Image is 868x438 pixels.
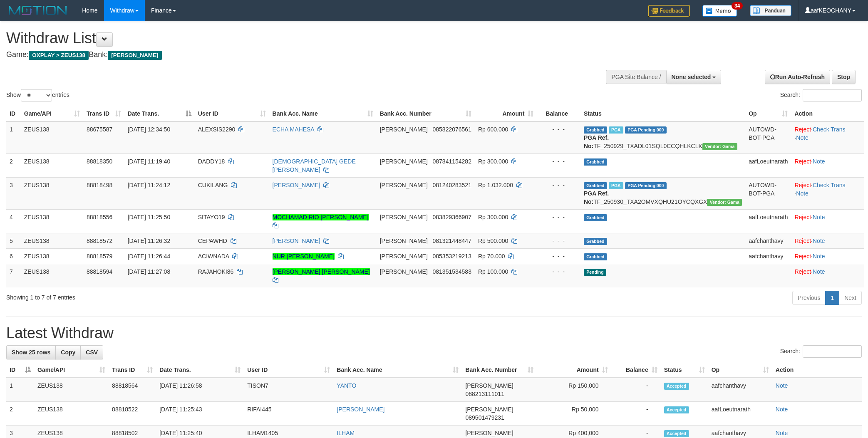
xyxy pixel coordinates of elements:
[791,153,864,177] td: ·
[745,233,791,248] td: aafchanthavy
[6,325,862,341] h1: Latest Withdraw
[465,430,513,436] span: [PERSON_NAME]
[745,177,791,209] td: AUTOWD-BOT-PGA
[55,345,81,359] a: Copy
[611,402,661,426] td: -
[380,238,428,244] span: [PERSON_NAME]
[12,349,50,356] span: Show 25 rows
[707,199,742,206] span: Vendor URL: https://trx31.1velocity.biz
[6,402,34,426] td: 2
[6,209,21,233] td: 4
[34,378,109,402] td: ZEUS138
[87,253,112,260] span: 88818579
[540,157,577,166] div: - - -
[108,51,161,60] span: [PERSON_NAME]
[195,106,269,121] th: User ID: activate to sort column ascending
[776,406,788,413] a: Note
[433,126,471,133] span: Copy 085822076561 to clipboard
[433,214,471,220] span: Copy 083829366907 to clipboard
[6,362,34,378] th: ID: activate to sort column descending
[128,158,170,165] span: [DATE] 11:19:40
[128,268,170,275] span: [DATE] 11:27:08
[732,2,743,10] span: 34
[794,214,811,220] a: Reject
[21,153,83,177] td: ZEUS138
[745,106,791,121] th: Op: activate to sort column ascending
[198,126,236,133] span: ALEXSIS2290
[780,345,862,358] label: Search:
[156,362,244,378] th: Date Trans.: activate to sort column ascending
[664,383,689,390] span: Accepted
[273,253,335,260] a: NUR [PERSON_NAME]
[708,378,772,402] td: aafchanthavy
[86,349,98,356] span: CSV
[537,106,580,121] th: Balance
[832,70,856,84] a: Stop
[661,362,708,378] th: Status: activate to sort column ascending
[584,238,607,245] span: Grabbed
[83,106,124,121] th: Trans ID: activate to sort column ascending
[462,362,536,378] th: Bank Acc. Number: activate to sort column ascending
[6,106,21,121] th: ID
[813,158,825,165] a: Note
[609,182,623,189] span: Marked by aafpengsreynich
[6,30,570,47] h1: Withdraw List
[584,134,609,149] b: PGA Ref. No:
[87,268,112,275] span: 88818594
[750,5,791,16] img: panduan.png
[465,414,504,421] span: Copy 089501479231 to clipboard
[380,253,428,260] span: [PERSON_NAME]
[273,158,356,173] a: [DEMOGRAPHIC_DATA] GEDE [PERSON_NAME]
[128,182,170,188] span: [DATE] 11:24:12
[475,106,537,121] th: Amount: activate to sort column ascending
[198,214,225,220] span: SITAYO19
[128,126,170,133] span: [DATE] 12:34:50
[611,362,661,378] th: Balance: activate to sort column ascending
[87,126,112,133] span: 88675587
[672,74,711,80] span: None selected
[791,177,864,209] td: · ·
[21,209,83,233] td: ZEUS138
[765,70,830,84] a: Run Auto-Refresh
[702,5,737,17] img: Button%20Memo.svg
[380,214,428,220] span: [PERSON_NAME]
[537,402,611,426] td: Rp 50,000
[478,238,508,244] span: Rp 500.000
[825,291,839,305] a: 1
[478,268,508,275] span: Rp 100.000
[244,402,333,426] td: RIFAI445
[772,362,862,378] th: Action
[791,106,864,121] th: Action
[584,253,607,260] span: Grabbed
[794,238,811,244] a: Reject
[478,214,508,220] span: Rp 300.000
[794,182,811,188] a: Reject
[433,238,471,244] span: Copy 081321448447 to clipboard
[21,177,83,209] td: ZEUS138
[198,238,227,244] span: CEPAWHD
[813,126,846,133] a: Check Trans
[433,268,471,275] span: Copy 081351534583 to clipboard
[540,237,577,245] div: - - -
[478,253,505,260] span: Rp 70.000
[478,182,513,188] span: Rp 1.032.000
[625,182,667,189] span: PGA Pending
[244,378,333,402] td: TISON7
[580,106,745,121] th: Status
[796,190,808,197] a: Note
[537,378,611,402] td: Rp 150,000
[465,382,513,389] span: [PERSON_NAME]
[478,158,508,165] span: Rp 300.000
[156,378,244,402] td: [DATE] 11:26:58
[380,158,428,165] span: [PERSON_NAME]
[839,291,862,305] a: Next
[584,269,606,276] span: Pending
[611,378,661,402] td: -
[87,182,112,188] span: 88818498
[6,177,21,209] td: 3
[537,362,611,378] th: Amount: activate to sort column ascending
[745,153,791,177] td: aafLoeutnarath
[6,121,21,154] td: 1
[794,268,811,275] a: Reject
[21,233,83,248] td: ZEUS138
